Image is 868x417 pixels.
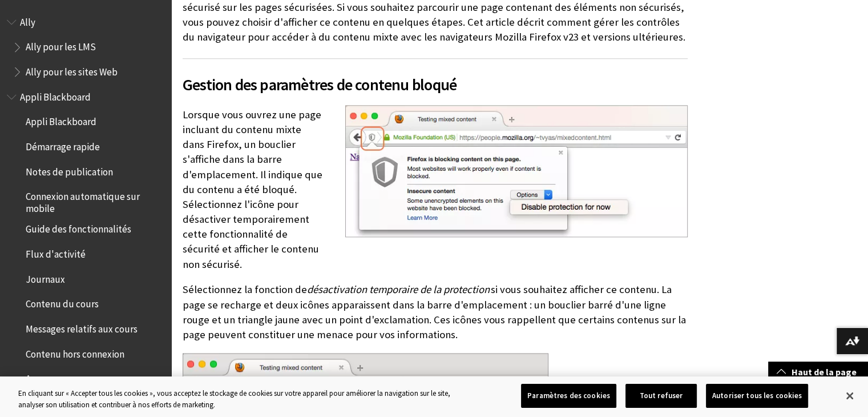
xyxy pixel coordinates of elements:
[521,384,616,408] button: Paramètres des cookies
[26,113,96,128] span: Appli Blackboard
[26,38,96,53] span: Ally pour les LMS
[20,13,35,28] span: Ally
[837,383,862,408] button: Fermer
[768,362,868,383] a: Haut de la page
[26,220,131,235] span: Guide des fonctionnalités
[183,282,688,342] p: Sélectionnez la fonction de si vous souhaitez afficher ce contenu. La page se recharge et deux ic...
[706,384,808,408] button: Autoriser tous les cookies
[26,370,65,385] span: Annonces
[20,87,91,103] span: Appli Blackboard
[26,62,118,78] span: Ally pour les sites Web
[26,319,138,335] span: Messages relatifs aux cours
[26,344,124,360] span: Contenu hors connexion
[625,384,697,408] button: Tout refuser
[26,162,113,178] span: Notes de publication
[7,13,164,82] nav: Book outline for Anthology Ally Help
[26,187,163,214] span: Connexion automatique sur mobile
[26,295,99,310] span: Contenu du cours
[183,107,688,272] p: Lorsque vous ouvrez une page incluant du contenu mixte dans Firefox, un bouclier s'affiche dans l...
[26,244,86,260] span: Flux d'activité
[18,388,478,410] div: En cliquant sur « Accepter tous les cookies », vous acceptez le stockage de cookies sur votre app...
[26,270,65,285] span: Journaux
[307,283,490,296] span: désactivation temporaire de la protection
[26,137,100,153] span: Démarrage rapide
[183,58,688,97] h2: Gestion des paramètres de contenu bloqué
